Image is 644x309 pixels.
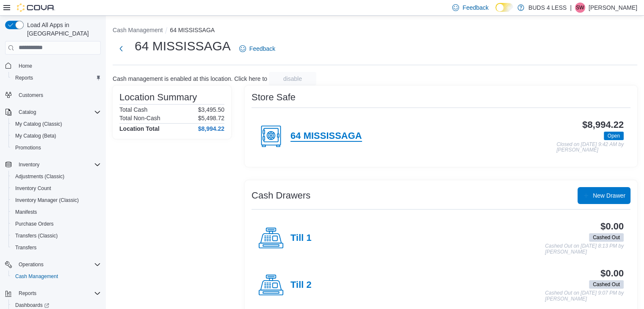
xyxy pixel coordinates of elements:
[15,107,39,117] button: Catalog
[2,60,104,72] button: Home
[12,73,101,83] span: Reports
[8,230,104,242] button: Transfers (Classic)
[12,131,101,141] span: My Catalog (Beta)
[2,287,104,299] button: Reports
[12,219,101,229] span: Purchase Orders
[8,242,104,254] button: Transfers
[12,195,101,205] span: Inventory Manager (Classic)
[545,290,624,302] p: Cashed Out on [DATE] 9:07 PM by [PERSON_NAME]
[198,106,224,113] p: $3,495.50
[2,89,104,101] button: Customers
[575,3,585,13] div: Silas Witort
[135,38,231,55] h1: 64 MISSISSAGA
[570,3,572,13] p: |
[12,131,60,141] a: My Catalog (Beta)
[600,221,624,232] h3: $0.00
[15,90,101,100] span: Customers
[2,259,104,270] button: Operations
[8,182,104,194] button: Inventory Count
[15,185,51,192] span: Inventory Count
[12,143,101,153] span: Promotions
[12,171,68,182] a: Adjustments (Classic)
[15,232,58,239] span: Transfers (Classic)
[12,143,44,153] a: Promotions
[8,142,104,154] button: Promotions
[119,92,197,102] h3: Location Summary
[495,3,513,12] input: Dark Mode
[249,44,275,53] span: Feedback
[8,206,104,218] button: Manifests
[12,171,101,182] span: Adjustments (Classic)
[582,120,624,130] h3: $8,994.22
[12,183,55,193] a: Inventory Count
[12,243,101,253] span: Transfers
[578,187,630,204] button: New Drawer
[198,115,224,121] p: $5,498.72
[15,244,36,251] span: Transfers
[269,72,316,86] button: disable
[283,74,302,83] span: disable
[12,271,61,281] a: Cash Management
[15,74,33,81] span: Reports
[15,121,62,127] span: My Catalog (Classic)
[119,115,160,121] h6: Total Non-Cash
[15,302,49,309] span: Dashboards
[15,132,56,139] span: My Catalog (Beta)
[113,26,637,36] nav: An example of EuiBreadcrumbs
[236,40,279,57] a: Feedback
[19,92,43,99] span: Customers
[604,132,624,140] span: Open
[15,107,101,117] span: Catalog
[15,173,64,180] span: Adjustments (Classic)
[8,130,104,142] button: My Catalog (Beta)
[17,3,55,12] img: Cova
[15,288,40,298] button: Reports
[19,109,36,116] span: Catalog
[8,194,104,206] button: Inventory Manager (Classic)
[15,144,41,151] span: Promotions
[113,27,163,33] button: Cash Management
[19,261,44,268] span: Operations
[15,259,47,270] button: Operations
[19,161,39,168] span: Inventory
[198,125,224,132] h4: $8,994.22
[589,280,624,289] span: Cashed Out
[600,268,624,279] h3: $0.00
[589,233,624,242] span: Cashed Out
[12,195,82,205] a: Inventory Manager (Classic)
[24,21,101,38] span: Load All Apps in [GEOGRAPHIC_DATA]
[119,125,160,132] h4: Location Total
[12,231,61,241] a: Transfers (Classic)
[290,233,312,244] h4: Till 1
[12,271,101,281] span: Cash Management
[545,243,624,255] p: Cashed Out on [DATE] 8:13 PM by [PERSON_NAME]
[8,171,104,182] button: Adjustments (Classic)
[15,221,54,227] span: Purchase Orders
[113,75,267,82] p: Cash management is enabled at this location. Click here to
[19,290,36,297] span: Reports
[556,142,624,153] p: Closed on [DATE] 9:42 AM by [PERSON_NAME]
[15,61,101,71] span: Home
[593,281,620,288] span: Cashed Out
[12,243,40,253] a: Transfers
[12,73,36,83] a: Reports
[252,190,310,201] h3: Cash Drawers
[593,191,625,200] span: New Drawer
[608,132,620,140] span: Open
[252,92,296,102] h3: Store Safe
[119,106,147,113] h6: Total Cash
[15,160,43,170] button: Inventory
[15,90,47,100] a: Customers
[589,3,637,13] p: [PERSON_NAME]
[2,106,104,118] button: Catalog
[576,3,584,13] span: SW
[113,40,130,57] button: Next
[290,131,362,142] h4: 64 MISSISSAGA
[462,3,488,12] span: Feedback
[15,209,37,215] span: Manifests
[290,280,312,291] h4: Till 2
[8,270,104,282] button: Cash Management
[528,3,567,13] p: BUDS 4 LESS
[170,27,215,33] button: 64 MISSISSAGA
